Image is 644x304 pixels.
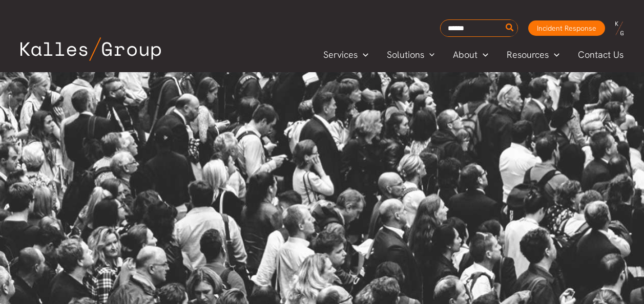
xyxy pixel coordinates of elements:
[444,47,497,62] a: AboutMenu Toggle
[387,47,424,62] span: Solutions
[314,46,634,63] nav: Primary Site Navigation
[424,47,435,62] span: Menu Toggle
[549,47,559,62] span: Menu Toggle
[453,47,477,62] span: About
[507,47,549,62] span: Resources
[314,47,378,62] a: ServicesMenu Toggle
[497,47,569,62] a: ResourcesMenu Toggle
[528,20,605,36] a: Incident Response
[323,47,358,62] span: Services
[569,47,634,62] a: Contact Us
[378,47,444,62] a: SolutionsMenu Toggle
[358,47,368,62] span: Menu Toggle
[578,47,624,62] span: Contact Us
[477,47,488,62] span: Menu Toggle
[504,20,516,36] button: Search
[20,37,161,61] img: Kalles Group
